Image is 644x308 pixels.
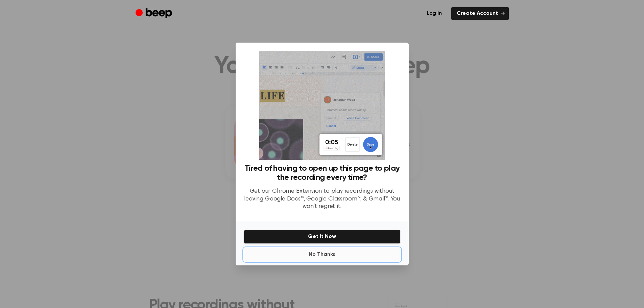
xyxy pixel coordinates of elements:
[421,7,447,20] a: Log in
[259,51,385,160] img: Beep extension in action
[136,7,174,20] a: Beep
[244,248,401,261] button: No Thanks
[244,230,401,244] button: Get It Now
[244,164,401,182] h3: Tired of having to open up this page to play the recording every time?
[451,7,509,20] a: Create Account
[244,188,401,211] p: Get our Chrome Extension to play recordings without leaving Google Docs™, Google Classroom™, & Gm...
